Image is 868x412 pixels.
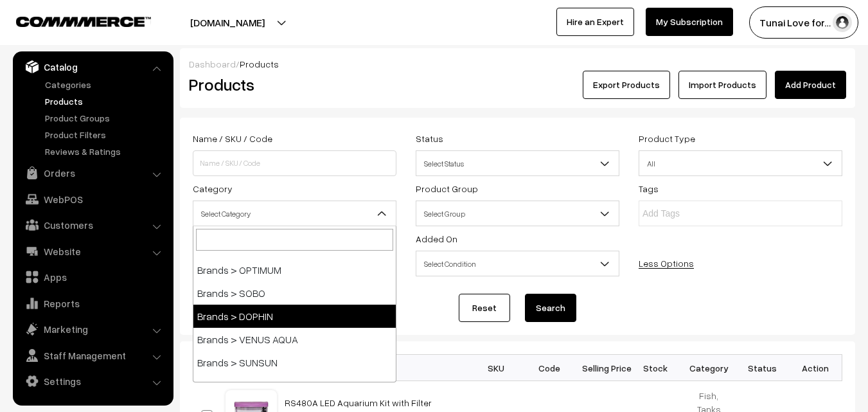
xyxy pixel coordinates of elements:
a: Orders [16,161,169,184]
a: Reports [16,292,169,315]
label: Category [193,182,233,195]
button: Tunai Love for… [749,6,858,39]
li: Brands > STAR FARMS [193,374,396,397]
a: Import Products [678,71,766,99]
a: Apps [16,265,169,289]
a: My Subscription [646,8,733,36]
li: Brands > SUNSUN [193,351,396,374]
th: Status [736,355,789,381]
a: Products [42,94,169,108]
label: Added On [416,232,457,246]
span: Select Group [416,201,619,226]
li: Brands > DOPHIN [193,305,396,328]
div: / [189,57,846,71]
a: Product Filters [42,128,169,141]
label: Product Type [639,132,695,145]
span: Select Condition [416,253,619,275]
li: Brands > SOBO [193,282,396,305]
a: Settings [16,370,169,393]
a: Staff Management [16,344,169,367]
label: Status [416,132,443,145]
span: Select Status [416,150,619,176]
a: Reviews & Ratings [42,145,169,158]
span: All [639,152,842,175]
a: Product Groups [42,111,169,125]
button: Search [525,294,576,322]
th: Code [522,355,576,381]
a: Hire an Expert [556,8,634,36]
th: Stock [629,355,682,381]
th: SKU [470,355,523,381]
th: Selling Price [576,355,629,381]
input: Add Tags [642,207,755,220]
li: Brands > VENUS AQUA [193,328,396,351]
a: Catalog [16,55,169,78]
span: Select Category [193,201,396,226]
a: Marketing [16,318,169,341]
th: Category [682,355,736,381]
button: Export Products [583,71,670,99]
span: Select Status [416,152,619,175]
h2: Products [189,75,395,94]
a: Add Product [775,71,846,99]
label: Name / SKU / Code [193,132,272,145]
a: Customers [16,213,169,237]
img: COMMMERCE [16,17,151,26]
th: Action [789,355,842,381]
a: Categories [42,78,169,91]
a: Website [16,240,169,263]
img: user [833,13,852,32]
button: [DOMAIN_NAME] [145,6,310,39]
label: Tags [639,182,659,195]
span: Products [240,58,279,69]
a: WebPOS [16,188,169,211]
a: Dashboard [189,58,236,69]
input: Name / SKU / Code [193,150,396,176]
span: Select Group [416,202,619,225]
li: Brands > OPTIMUM [193,258,396,282]
span: All [639,150,842,176]
a: Reset [459,294,510,322]
a: COMMMERCE [16,13,128,28]
a: Less Options [639,258,694,269]
span: Select Category [193,202,396,225]
span: Select Condition [416,251,619,276]
label: Product Group [416,182,478,195]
